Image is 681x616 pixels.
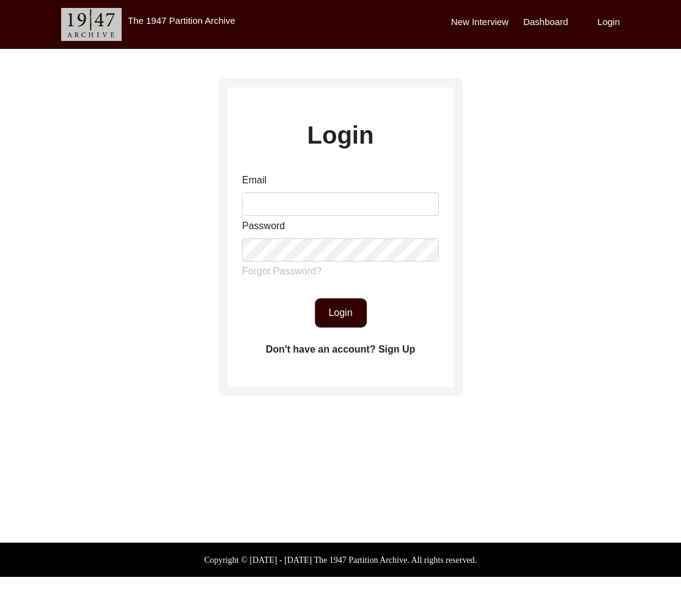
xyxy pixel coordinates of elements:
button: Login [315,298,367,328]
label: Copyright © [DATE] - [DATE] The 1947 Partition Archive. All rights reserved. [204,554,477,566]
label: The 1947 Partition Archive [128,15,235,26]
label: Dashboard [523,15,568,29]
label: Forgot Password? [242,264,322,279]
label: Login [597,15,620,29]
label: Login [307,117,374,153]
label: Email [242,173,267,188]
label: New Interview [451,15,509,29]
label: Don't have an account? Sign Up [266,342,416,357]
img: header-logo.png [61,8,122,41]
label: Password [242,219,285,233]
